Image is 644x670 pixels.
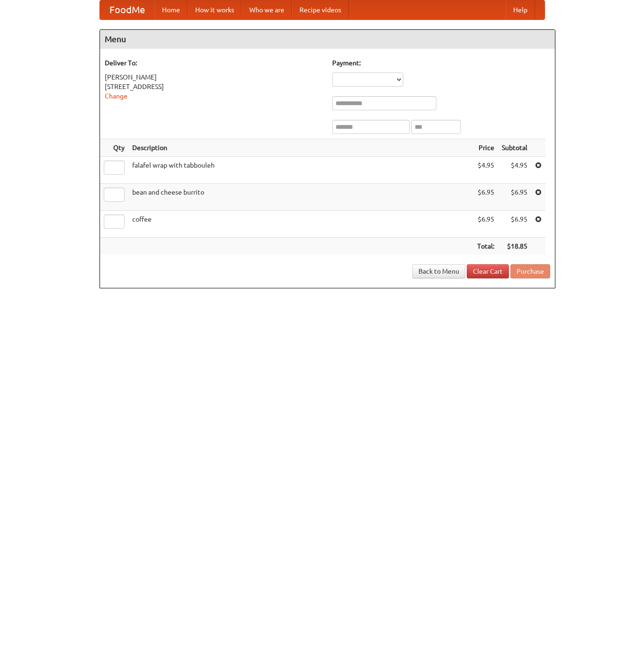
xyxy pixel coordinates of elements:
[332,58,550,68] h5: Payment:
[473,211,498,238] td: $6.95
[498,184,531,211] td: $6.95
[510,264,550,278] button: Purchase
[467,264,509,278] a: Clear Cart
[100,139,128,157] th: Qty
[473,157,498,184] td: $4.95
[473,238,498,255] th: Total:
[128,184,473,211] td: bean and cheese burrito
[128,139,473,157] th: Description
[105,72,323,82] div: [PERSON_NAME]
[105,58,323,68] h5: Deliver To:
[105,92,127,100] a: Change
[498,211,531,238] td: $6.95
[105,82,323,91] div: [STREET_ADDRESS]
[188,0,242,19] a: How it works
[292,0,349,19] a: Recipe videos
[128,157,473,184] td: falafel wrap with tabbouleh
[498,238,531,255] th: $18.85
[473,139,498,157] th: Price
[100,0,154,19] a: FoodMe
[498,139,531,157] th: Subtotal
[412,264,465,278] a: Back to Menu
[498,157,531,184] td: $4.95
[506,0,535,19] a: Help
[100,30,555,49] h4: Menu
[242,0,292,19] a: Who we are
[154,0,188,19] a: Home
[128,211,473,238] td: coffee
[473,184,498,211] td: $6.95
